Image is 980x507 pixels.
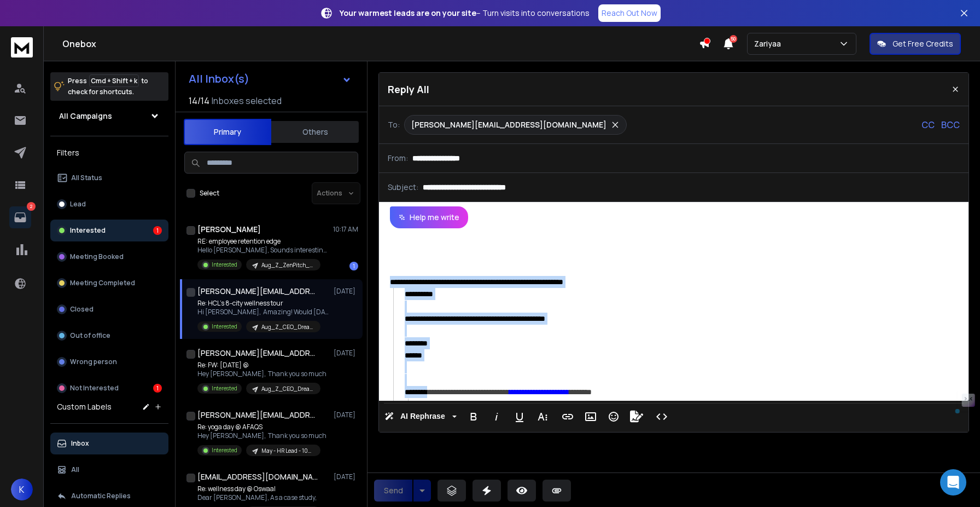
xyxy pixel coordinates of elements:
a: Reach Out Now [598,4,661,22]
button: K [11,479,33,500]
p: Meeting Booked [70,252,124,261]
button: Italic (⌘I) [486,406,507,428]
button: Signature [626,406,647,428]
button: Meeting Booked [50,246,168,268]
button: AI Rephrase [382,406,459,428]
p: Re: FW: [DATE] @ [197,361,326,370]
p: Reply All [388,82,429,97]
p: From: [388,153,408,164]
h1: [EMAIL_ADDRESS][DOMAIN_NAME] [197,471,318,482]
button: Insert Link (⌘K) [557,406,578,428]
h1: All Inbox(s) [189,73,249,84]
span: 14 / 14 [189,94,209,107]
p: Re: HCL's 8-city wellness tour [197,299,329,308]
p: Interested [212,446,237,454]
p: Wrong person [70,358,117,366]
div: Open Intercom Messenger [940,469,966,496]
p: Out of office [70,331,110,340]
p: 2 [27,202,36,211]
p: Press to check for shortcuts. [68,76,148,97]
button: All Campaigns [50,105,168,127]
p: Meeting Completed [70,279,135,287]
p: Inbox [71,439,89,448]
p: To: [388,119,400,130]
p: Aug_Z_CEO_DreamAccounts_India [261,323,314,331]
p: Reach Out Now [602,8,657,19]
button: Others [271,120,359,144]
button: Lead [50,193,168,215]
p: CC [921,118,935,131]
h1: [PERSON_NAME][EMAIL_ADDRESS][DOMAIN_NAME] +1 [197,348,318,359]
button: Closed [50,298,168,320]
p: BCC [941,118,960,131]
button: Help me write [390,206,468,228]
button: Underline (⌘U) [509,406,530,428]
button: More Text [532,406,553,428]
button: Bold (⌘B) [463,406,484,428]
p: Aug_Z_ZenPitch_HR Leaders_India_500-2000 [261,261,314,269]
button: Out of office [50,325,168,347]
a: 2 [9,206,31,228]
img: logo [11,37,33,57]
h1: [PERSON_NAME][EMAIL_ADDRESS][DOMAIN_NAME] [197,286,318,297]
p: [DATE] [334,473,358,481]
button: Code View [651,406,672,428]
p: Hello [PERSON_NAME], Sounds interesting and [197,246,329,255]
p: [PERSON_NAME][EMAIL_ADDRESS][DOMAIN_NAME] [411,119,606,130]
button: Meeting Completed [50,272,168,294]
button: Emoticons [603,406,624,428]
div: 1 [153,384,162,393]
h3: Custom Labels [57,401,112,412]
p: All Status [71,174,102,182]
p: Interested [212,384,237,393]
p: [DATE] [334,349,358,358]
button: Not Interested1 [50,377,168,399]
button: Interested1 [50,220,168,241]
button: All Inbox(s) [180,68,360,90]
p: Closed [70,305,94,314]
p: May - HR Lead - 100-200 - [GEOGRAPHIC_DATA] [261,447,314,455]
h1: Onebox [62,37,699,50]
div: 1 [153,226,162,235]
p: – Turn visits into conversations [340,8,590,19]
p: Lead [70,200,86,209]
h1: [PERSON_NAME][EMAIL_ADDRESS][DOMAIN_NAME] [197,410,318,420]
button: Primary [184,119,271,145]
button: All [50,459,168,481]
button: Get Free Credits [870,33,961,55]
p: Re: wellness day @ Oswaal [197,485,320,493]
h3: Filters [50,145,168,160]
h3: Inboxes selected [212,94,282,107]
p: [DATE] [334,287,358,296]
p: Hi [PERSON_NAME], Amazing! Would [DATE] 12 [197,308,329,316]
p: 10:17 AM [333,225,358,234]
p: Dear [PERSON_NAME], As a case study, [197,493,320,502]
button: All Status [50,167,168,189]
p: [DATE] [334,411,358,419]
label: Select [200,189,219,198]
button: Insert Image (⌘P) [580,406,601,428]
p: Hey [PERSON_NAME], Thank you so much [197,431,326,440]
p: Get Free Credits [892,38,953,49]
p: Zariyaa [754,38,785,49]
button: Automatic Replies [50,485,168,507]
span: 50 [730,35,737,43]
p: Interested [212,261,237,269]
h1: All Campaigns [59,111,112,122]
strong: Your warmest leads are on your site [340,8,476,18]
span: AI Rephrase [398,412,447,421]
p: Automatic Replies [71,492,131,500]
h1: [PERSON_NAME] [197,224,261,235]
p: All [71,465,79,474]
p: Not Interested [70,384,119,393]
p: Hey [PERSON_NAME], Thank you so much [197,370,326,378]
button: Inbox [50,433,168,454]
p: Interested [212,322,237,331]
button: Wrong person [50,351,168,373]
p: Re: yoga day @ AFAQS [197,423,326,431]
p: Aug_Z_CEO_DreamAccounts_India [261,385,314,393]
p: RE: employee retention edge [197,237,329,246]
p: Interested [70,226,106,235]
